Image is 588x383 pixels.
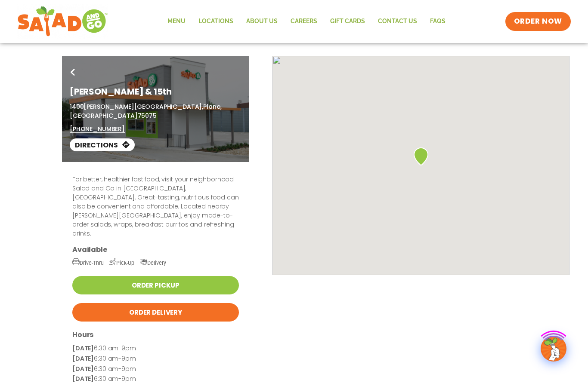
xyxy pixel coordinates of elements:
span: [PERSON_NAME][GEOGRAPHIC_DATA], [84,102,203,111]
strong: [DATE] [72,365,94,373]
span: Pick-Up [109,260,134,266]
a: [PHONE_NUMBER] [70,125,125,134]
nav: Menu [161,12,452,31]
span: [GEOGRAPHIC_DATA] [70,111,138,120]
span: Drive-Thru [72,260,104,266]
span: 75075 [138,111,157,120]
p: 6:30 am-9pm [72,343,239,354]
a: Order Delivery [72,303,239,322]
a: FAQs [424,12,452,31]
span: Delivery [140,260,166,266]
h1: [PERSON_NAME] & 15th [70,85,241,98]
a: ORDER NOW [505,12,571,31]
a: Menu [161,12,192,31]
a: Order Pickup [72,276,239,294]
h3: Hours [72,330,239,339]
a: Careers [284,12,324,31]
img: new-SAG-logo-768×292 [17,4,108,39]
a: Directions [70,138,135,151]
strong: [DATE] [72,374,94,383]
h3: Available [72,245,239,254]
a: About Us [240,12,284,31]
p: For better, healthier fast food, visit your neighborhood Salad and Go in [GEOGRAPHIC_DATA], [GEOG... [72,175,239,238]
span: Plano, [203,102,222,111]
p: 6:30 am-9pm [72,364,239,374]
p: 6:30 am-9pm [72,354,239,364]
strong: [DATE] [72,344,94,352]
a: GIFT CARDS [324,12,371,31]
span: 1400 [70,102,84,111]
a: Locations [192,12,240,31]
a: Contact Us [371,12,424,31]
span: ORDER NOW [514,16,562,27]
strong: [DATE] [72,354,94,363]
